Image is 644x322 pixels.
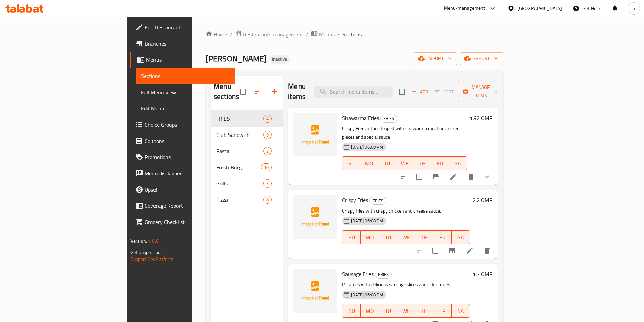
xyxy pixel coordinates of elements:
span: Pizza [216,196,263,204]
a: Choice Groups [130,117,235,133]
div: FRIES4 [211,110,283,127]
button: export [460,52,503,65]
button: TU [379,230,397,244]
span: [DATE] 06:08 PM [348,144,386,150]
div: items [261,163,272,171]
a: Edit menu item [449,173,457,181]
a: Support.OpsPlatform [130,255,173,264]
span: Select to update [412,170,426,184]
span: TU [382,232,395,242]
button: SA [449,156,467,170]
a: Menus [130,52,235,68]
a: Edit menu item [466,247,474,255]
span: Edit Menu [141,104,229,113]
span: 1.0.0 [148,237,159,245]
span: import [419,54,452,63]
span: FRIES [375,271,391,278]
img: Crispy Fries [293,195,337,239]
button: WE [397,304,415,318]
span: Sections [342,30,362,39]
div: Pasta2 [211,143,283,159]
button: SA [452,230,470,244]
span: SU [345,232,358,242]
nav: breadcrumb [206,30,503,39]
span: TH [418,306,431,316]
a: Menu disclaimer [130,165,235,181]
button: MO [361,230,379,244]
span: Shawarma Fries [342,113,379,123]
div: Club Sandwich [216,131,263,139]
button: TH [415,304,434,318]
span: MO [363,232,376,242]
button: TU [378,156,396,170]
span: 9 [264,132,271,138]
span: FR [436,232,449,242]
button: SU [342,230,361,244]
span: Crispy Fries [342,195,368,205]
span: Grocery Checklist [145,218,229,226]
div: FRIES [369,197,386,205]
span: FR [436,306,449,316]
span: Branches [145,40,229,48]
span: Sausage Fries [342,269,374,279]
img: Sausage Fries [293,269,337,313]
span: TH [418,232,431,242]
button: TU [379,304,397,318]
button: SA [452,304,470,318]
button: delete [463,169,479,185]
div: Menu-management [444,4,485,13]
div: Club Sandwich9 [211,127,283,143]
span: [DATE] 06:08 PM [348,292,386,298]
button: FR [431,156,449,170]
span: WE [400,306,413,316]
span: MO [363,158,376,168]
a: Coverage Report [130,198,235,214]
span: FRIES [370,197,386,205]
span: Grills [216,179,263,188]
span: Fresh Burger [216,163,261,171]
span: export [465,54,498,63]
span: 10 [261,164,271,171]
div: Grills3 [211,175,283,192]
a: Upsell [130,181,235,198]
span: Choice Groups [145,121,229,129]
span: Select section first [431,86,458,97]
span: Manage items [463,83,498,100]
button: import [414,52,457,65]
span: a [633,5,635,12]
div: items [263,131,272,139]
span: Add [411,88,429,96]
div: Fresh Burger10 [211,159,283,175]
h6: 2.2 OMR [473,195,493,205]
span: [PERSON_NAME] [206,51,267,66]
a: Restaurants management [235,30,303,39]
h2: Menu items [288,81,306,102]
a: Full Menu View [136,84,235,100]
span: Coverage Report [145,202,229,210]
span: 2 [264,148,271,154]
span: Restaurants management [243,30,303,39]
span: FR [434,158,447,168]
span: TH [416,158,429,168]
span: Sort sections [250,83,266,100]
button: WE [396,156,414,170]
button: Branch-specific-item [444,243,460,259]
span: FRIES [216,115,263,123]
span: Pasta [216,147,263,155]
span: MO [363,306,376,316]
span: SU [345,158,357,168]
li: / [337,30,340,39]
button: Add section [266,83,283,100]
span: Coupons [145,137,229,145]
button: TH [413,156,431,170]
span: Menus [146,56,229,64]
span: Menu disclaimer [145,169,229,177]
span: Version: [130,237,147,245]
div: Pizza8 [211,192,283,208]
a: Grocery Checklist [130,214,235,230]
button: MO [360,156,378,170]
a: Menus [311,30,335,39]
button: sort-choices [396,169,412,185]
